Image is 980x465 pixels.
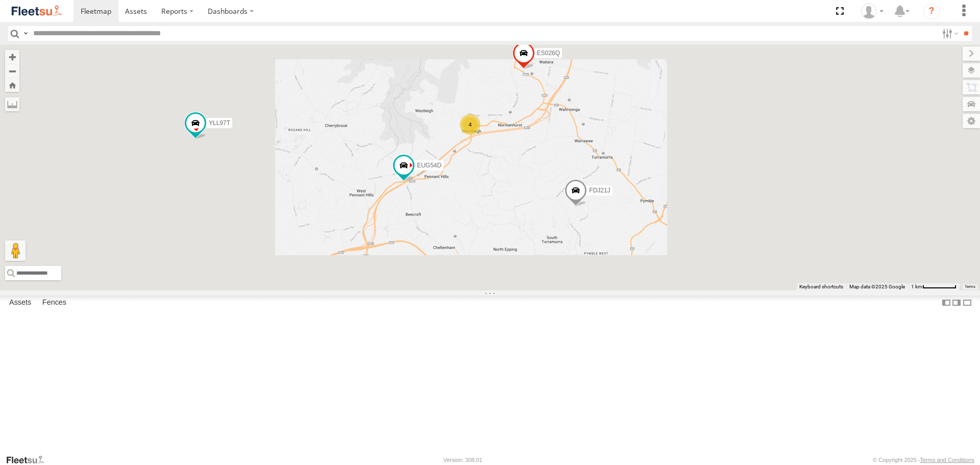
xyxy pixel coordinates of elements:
[537,50,560,57] span: ES026Q
[589,187,610,194] span: FDJ21J
[873,457,974,463] div: © Copyright 2025 -
[920,457,974,463] a: Terms and Conditions
[941,296,951,310] label: Dock Summary Table to the Left
[923,3,940,19] i: ?
[4,296,36,310] label: Assets
[849,284,905,289] span: Map data ©2025 Google
[908,283,960,290] button: Map scale: 1 km per 63 pixels
[5,64,19,78] button: Zoom out
[5,240,26,261] button: Drag Pegman onto the map to open Street View
[5,50,19,64] button: Zoom in
[938,26,960,41] label: Search Filter Options
[5,97,19,111] label: Measure
[5,78,19,92] button: Zoom Home
[962,296,972,310] label: Hide Summary Table
[963,114,980,128] label: Map Settings
[857,4,887,19] div: Piers Hill
[417,162,442,169] span: EUG54D
[460,114,480,135] div: 4
[21,26,30,41] label: Search Query
[799,283,843,290] button: Keyboard shortcuts
[444,457,482,463] div: Version: 308.01
[6,455,53,465] a: Visit our Website
[911,284,922,289] span: 1 km
[37,296,71,310] label: Fences
[951,296,962,310] label: Dock Summary Table to the Right
[965,284,975,288] a: Terms (opens in new tab)
[10,4,63,18] img: fleetsu-logo-horizontal.svg
[209,120,230,127] span: YLL97T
